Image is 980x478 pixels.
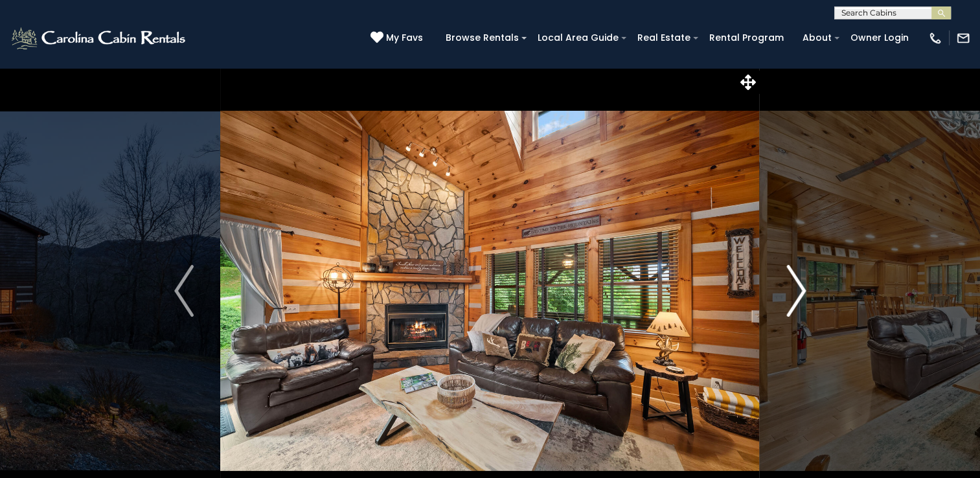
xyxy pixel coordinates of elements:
[370,31,426,45] a: My Favs
[531,28,625,48] a: Local Area Guide
[844,28,915,48] a: Owner Login
[10,25,189,51] img: White-1-2.png
[631,28,697,48] a: Real Estate
[786,265,806,317] img: arrow
[796,28,838,48] a: About
[439,28,525,48] a: Browse Rentals
[703,28,790,48] a: Rental Program
[956,31,970,45] img: mail-regular-white.png
[386,31,423,45] span: My Favs
[174,265,194,317] img: arrow
[928,31,942,45] img: phone-regular-white.png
